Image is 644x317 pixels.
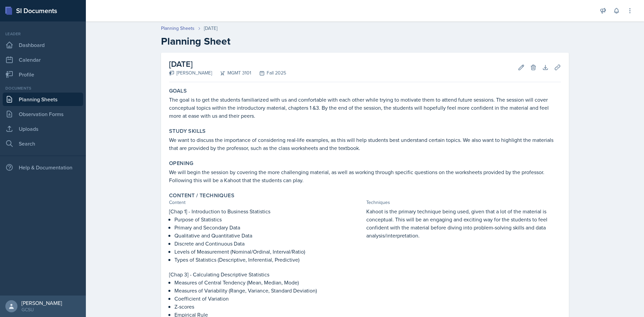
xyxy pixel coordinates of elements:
a: Profile [3,68,83,81]
p: Qualitative and Quantitative Data [174,231,364,240]
p: The goal is to get the students familiarized with us and comfortable with each other while trying... [169,96,561,120]
div: Documents [3,85,83,91]
a: Planning Sheets [161,25,195,32]
a: Observation Forms [3,107,83,121]
h2: Planning Sheet [161,35,569,47]
p: Measures of Variability (Range, Variance, Standard Deviation) [174,286,364,295]
label: Study Skills [169,128,206,135]
div: [PERSON_NAME] [21,300,62,306]
h2: [DATE] [169,58,286,70]
p: Z-scores [174,303,364,311]
div: Content [169,199,364,206]
p: We will begin the session by covering the more challenging material, as well as working through s... [169,168,561,184]
div: [DATE] [204,25,217,32]
div: MGMT 3101 [212,69,251,76]
a: Planning Sheets [3,93,83,106]
p: We want to discuss the importance of considering real-life examples, as this will help students b... [169,136,561,152]
label: Content / Techniques [169,192,234,199]
div: Techniques [366,199,561,206]
p: Primary and Secondary Data [174,223,364,231]
div: Leader [3,31,83,37]
label: Opening [169,160,194,167]
p: Levels of Measurement (Nominal/Ordinal, Interval/Ratio) [174,248,364,256]
p: Types of Statistics (Descriptive, Inferential, Predictive) [174,256,364,264]
div: GCSU [21,306,62,313]
a: Uploads [3,122,83,136]
div: Help & Documentation [3,161,83,174]
p: Coefficient of Variation [174,295,364,303]
a: Dashboard [3,38,83,52]
p: [Chap 1] - Introduction to Business Statistics [169,207,364,215]
a: Calendar [3,53,83,66]
p: [Chap 3] - Calculating Descriptive Statistics [169,270,364,278]
p: Measures of Central Tendency (Mean, Median, Mode) [174,278,364,286]
div: [PERSON_NAME] [169,69,212,76]
p: Discrete and Continuous Data [174,240,364,248]
div: Fall 2025 [251,69,286,76]
p: Kahoot is the primary technique being used, given that a lot of the material is conceptual. This ... [366,207,561,240]
a: Search [3,137,83,150]
label: Goals [169,88,187,94]
p: Purpose of Statistics [174,215,364,223]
